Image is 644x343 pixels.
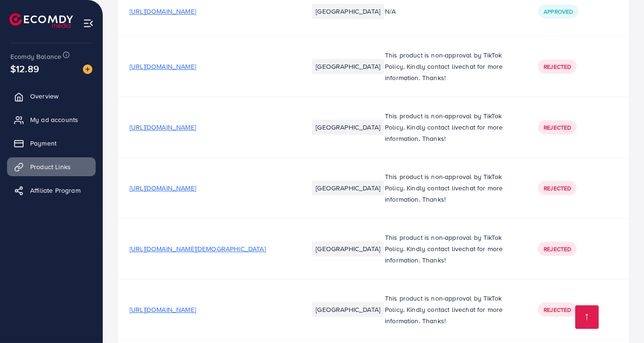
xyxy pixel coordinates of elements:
[7,110,96,129] a: My ad accounts
[30,139,57,148] span: Payment
[30,162,71,171] span: Product Links
[83,65,92,74] img: image
[312,59,384,74] li: [GEOGRAPHIC_DATA]
[7,87,96,106] a: Overview
[7,181,96,200] a: Affiliate Program
[30,186,81,195] span: Affiliate Program
[83,18,94,29] img: menu
[385,171,515,205] p: This product is non-approval by TikTok Policy. Kindly contact livechat for more information. Thanks!
[10,62,39,75] span: $12.89
[544,123,571,131] span: Rejected
[9,13,73,28] img: logo
[130,62,196,71] span: [URL][DOMAIN_NAME]
[385,49,515,83] p: This product is non-approval by TikTok Policy. Kindly contact livechat for more information. Thanks!
[544,306,571,314] span: Rejected
[312,180,384,196] li: [GEOGRAPHIC_DATA]
[604,301,637,336] iframe: Chat
[385,110,515,144] p: This product is non-approval by TikTok Policy. Kindly contact livechat for more information. Thanks!
[312,4,384,19] li: [GEOGRAPHIC_DATA]
[130,122,196,132] span: [URL][DOMAIN_NAME]
[385,293,515,327] p: This product is non-approval by TikTok Policy. Kindly contact livechat for more information. Thanks!
[130,183,196,193] span: [URL][DOMAIN_NAME]
[312,302,384,317] li: [GEOGRAPHIC_DATA]
[544,8,573,16] span: Approved
[130,305,196,314] span: [URL][DOMAIN_NAME]
[385,7,396,16] span: N/A
[30,91,58,101] span: Overview
[7,157,96,176] a: Product Links
[385,232,515,266] p: This product is non-approval by TikTok Policy. Kindly contact livechat for more information. Thanks!
[312,241,384,256] li: [GEOGRAPHIC_DATA]
[30,115,78,124] span: My ad accounts
[544,245,571,253] span: Rejected
[544,63,571,71] span: Rejected
[130,244,266,253] span: [URL][DOMAIN_NAME][DEMOGRAPHIC_DATA]
[544,184,571,192] span: Rejected
[312,120,384,135] li: [GEOGRAPHIC_DATA]
[130,7,196,16] span: [URL][DOMAIN_NAME]
[7,134,96,153] a: Payment
[10,52,61,61] span: Ecomdy Balance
